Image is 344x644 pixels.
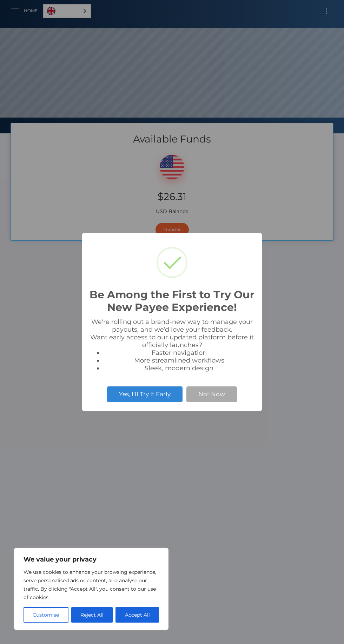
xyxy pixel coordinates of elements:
[24,568,159,602] p: We use cookies to enhance your browsing experience, serve personalised ads or content, and analys...
[115,607,159,623] button: Accept All
[103,349,255,357] li: Faster navigation
[89,318,255,372] div: We're rolling out a brand-new way to manage your payouts, and we’d love your feedback. Want early...
[71,607,113,623] button: Reject All
[107,386,183,402] button: Yes, I’ll Try It Early
[14,548,168,630] div: We value your privacy
[103,357,255,364] li: More streamlined workflows
[103,364,255,372] li: Sleek, modern design
[89,288,255,314] h2: Be Among the First to Try Our New Payee Experience!
[186,386,237,402] button: Not Now
[24,555,159,564] p: We value your privacy
[24,607,68,623] button: Customise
